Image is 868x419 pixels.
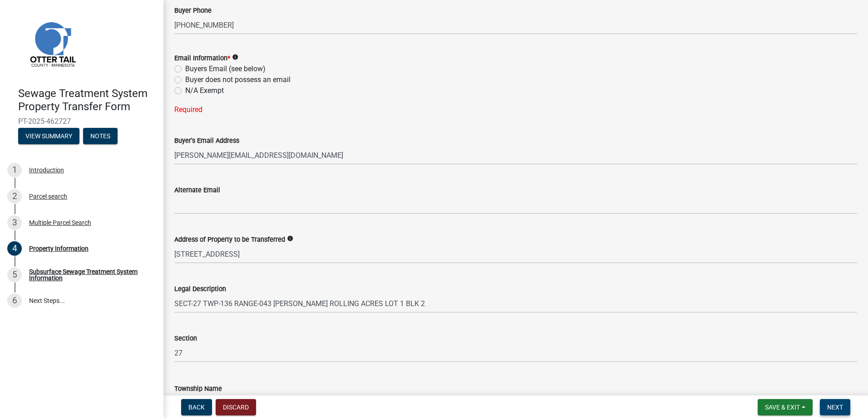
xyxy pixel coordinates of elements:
div: 1 [7,163,22,177]
wm-modal-confirm: Summary [18,133,79,140]
label: Alternate Email [174,187,220,194]
div: Property Information [29,245,89,252]
div: 2 [7,189,22,204]
div: 6 [7,293,22,308]
button: Notes [83,128,118,144]
span: Next [827,404,843,411]
i: info [287,235,293,242]
label: Buyers Email (see below) [185,63,266,74]
label: Email Information [174,55,230,62]
div: Subsurface Sewage Treatment System Information [29,268,149,281]
div: Introduction [29,167,64,173]
div: 5 [7,268,22,282]
h4: Sewage Treatment System Property Transfer Form [18,87,156,113]
label: N/A Exempt [185,85,224,96]
wm-modal-confirm: Notes [83,133,118,140]
div: Multiple Parcel Search [29,219,91,226]
label: Buyer does not possess an email [185,74,291,85]
span: Back [188,404,205,411]
label: Legal Description [174,286,226,292]
button: Discard [216,399,256,415]
div: 3 [7,215,22,230]
label: Buyer Phone [174,8,212,14]
label: Address of Property to be Transferred [174,237,285,243]
label: Buyer's Email Address [174,138,239,144]
img: Otter Tail County, Minnesota [18,10,86,78]
button: Save & Exit [758,399,813,415]
span: PT-2025-462727 [18,117,145,126]
span: Save & Exit [765,404,800,411]
div: Required [174,104,857,115]
button: View Summary [18,128,79,144]
button: Back [181,399,212,415]
label: Section [174,336,197,342]
label: Township Name [174,386,222,392]
div: 4 [7,241,22,256]
button: Next [820,399,850,415]
div: Parcel search [29,193,67,200]
i: info [232,54,238,60]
